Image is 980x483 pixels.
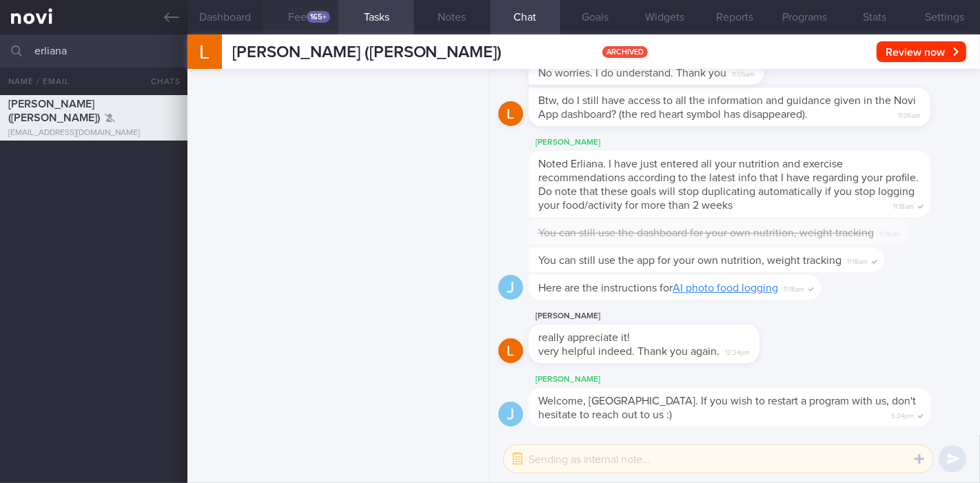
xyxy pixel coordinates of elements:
[673,282,778,294] a: AI photo food logging
[538,255,841,266] span: You can still use the app for your own nutrition, weight tracking
[498,275,523,300] div: J
[732,66,755,79] span: 11:05am
[602,46,648,58] span: archived
[132,68,187,95] button: Chats
[877,41,966,62] button: Review now
[498,402,523,427] div: J
[8,99,100,123] span: [PERSON_NAME] ([PERSON_NAME])
[725,345,750,358] span: 12:24pm
[538,227,874,238] span: You can still use the dashboard for your own nutrition, weight tracking
[538,395,916,420] span: Welcome, [GEOGRAPHIC_DATA]. If you wish to restart a program with us, don't hesitate to reach out...
[891,408,914,421] span: 5:24pm
[538,95,916,120] span: Btw, do I still have access to all the information and guidance given in the Novi App dashboard? ...
[529,308,801,325] div: [PERSON_NAME]
[847,254,868,267] span: 11:18am
[538,68,726,79] span: No worries. I do understand. Thank you
[784,281,804,294] span: 11:18am
[232,44,502,61] span: [PERSON_NAME] ([PERSON_NAME])
[898,107,921,121] span: 11:06am
[538,282,778,294] span: Here are the instructions for
[893,198,914,212] span: 11:18am
[538,158,919,211] span: Noted Erliana. I have just entered all your nutrition and exercise recommendations according to t...
[879,226,900,239] span: 11:18am
[529,371,972,388] div: [PERSON_NAME]
[538,332,630,343] span: really appreciate it!
[529,134,972,151] div: [PERSON_NAME]
[538,346,719,357] span: very helpful indeed. Thank you again.
[307,11,330,23] div: 165+
[8,128,179,138] div: [EMAIL_ADDRESS][DOMAIN_NAME]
